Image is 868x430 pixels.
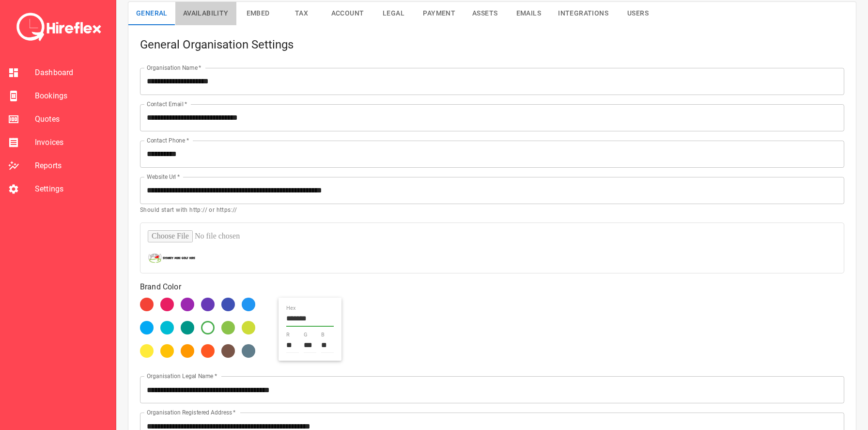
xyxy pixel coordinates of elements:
div: #f44336 [140,298,154,311]
div: #9c27b0 [181,298,194,311]
div: #ff5722 [201,344,215,358]
span: Quotes [35,113,108,125]
div: #ff9800 [181,344,194,358]
button: Emails [507,2,550,25]
span: Reports [35,160,108,172]
label: r [286,332,290,338]
div: #3f51b5 [221,298,235,311]
div: #673ab7 [201,298,215,311]
label: Website Url [147,173,180,181]
button: Tax [280,2,324,25]
button: Payment [415,2,463,25]
div: #03a9f4 [140,321,154,334]
label: b [321,332,325,338]
label: Contact Phone [147,136,189,144]
label: Contact Email [147,100,187,108]
label: Organisation Legal Name [147,372,217,380]
button: Availability [175,2,236,25]
div: #00bcd4 [160,321,174,334]
span: Dashboard [35,67,108,79]
img: Uploaded [148,252,196,264]
div: #607d8b [242,344,255,358]
label: Organisation Name [147,64,201,72]
button: Integrations [550,2,616,25]
button: Assets [463,2,507,25]
button: Users [616,2,660,25]
span: Invoices [35,137,108,148]
h5: General Organisation Settings [140,37,844,52]
button: Legal [372,2,415,25]
div: #795548 [221,344,235,358]
button: General [128,2,175,25]
p: Should start with http:// or https:// [140,206,844,215]
label: Organisation Registered Address [147,408,236,416]
div: #009688 [181,321,194,334]
button: Account [324,2,372,25]
div: #8bc34a [221,321,235,334]
label: g [304,332,308,338]
p: Brand Color [140,281,844,293]
span: Settings [35,183,108,195]
span: Bookings [35,90,108,102]
div: #cddc39 [242,321,255,334]
div: #e91e63 [160,298,174,311]
div: #2196f3 [242,298,255,311]
div: #4caf50 [201,321,215,334]
label: hex [286,305,295,312]
div: #ffeb3b [140,344,154,358]
button: Embed [236,2,280,25]
div: #ffc107 [160,344,174,358]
